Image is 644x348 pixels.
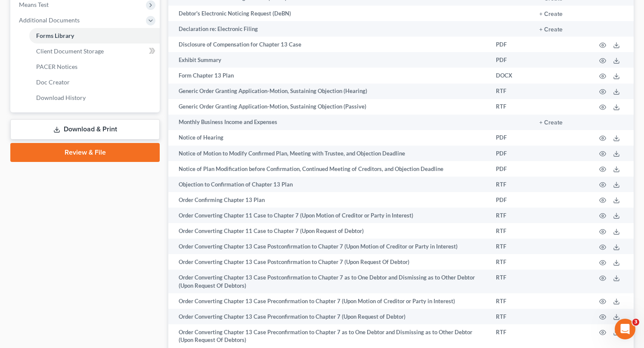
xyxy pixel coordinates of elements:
[10,143,160,162] a: Review & File
[168,130,489,146] td: Notice of Hearing
[29,59,160,75] a: PACER Notices
[168,239,489,254] td: Order Converting Chapter 13 Case Postconfirmation to Chapter 7 (Upon Motion of Creditor or Party ...
[36,47,104,55] span: Client Document Storage
[168,223,489,239] td: Order Converting Chapter 11 Case to Chapter 7 (Upon Request of Debtor)
[168,21,489,37] td: Declaration re: Electronic Filing
[539,11,563,17] button: + Create
[489,161,533,177] td: PDF
[615,319,635,339] iframe: Intercom live chat
[36,94,86,101] span: Download History
[489,293,533,309] td: RTF
[36,63,77,70] span: PACER Notices
[168,115,489,130] td: Monthly Business Income and Expenses
[168,68,489,83] td: Form Chapter 13 Plan
[168,254,489,270] td: Order Converting Chapter 13 Case Postconfirmation to Chapter 7 (Upon Request Of Debtor)
[168,146,489,161] td: Notice of Motion to Modify Confirmed Plan, Meeting with Trustee, and Objection Deadline
[10,119,160,140] a: Download & Print
[29,28,160,43] a: Forms Library
[489,309,533,324] td: RTF
[168,6,489,21] td: Debtor's Electronic Noticing Request (DeBN)
[36,32,74,39] span: Forms Library
[168,177,489,192] td: Objection to Confirmation of Chapter 13 Plan
[168,52,489,68] td: Exhibit Summary
[489,223,533,239] td: RTF
[489,146,533,161] td: PDF
[168,309,489,324] td: Order Converting Chapter 13 Case Preconfirmation to Chapter 7 (Upon Request of Debtor)
[489,239,533,254] td: RTF
[489,99,533,115] td: RTF
[168,37,489,52] td: Disclosure of Compensation for Chapter 13 Case
[19,16,80,24] span: Additional Documents
[489,37,533,52] td: PDF
[168,161,489,177] td: Notice of Plan Modification before Confirmation, Continued Meeting of Creditors, and Objection De...
[489,52,533,68] td: PDF
[168,84,489,99] td: Generic Order Granting Application-Motion, Sustaining Objection (Hearing)
[168,192,489,208] td: Order Confirming Chapter 13 Plan
[36,78,70,86] span: Doc Creator
[489,254,533,270] td: RTF
[168,99,489,115] td: Generic Order Granting Application-Motion, Sustaining Objection (Passive)
[168,208,489,223] td: Order Converting Chapter 11 Case to Chapter 7 (Upon Motion of Creditor or Party in Interest)
[489,177,533,192] td: RTF
[489,84,533,99] td: RTF
[168,270,489,293] td: Order Converting Chapter 13 Case Postconfirmation to Chapter 7 as to One Debtor and Dismissing as...
[539,27,563,33] button: + Create
[19,1,49,8] span: Means Test
[168,293,489,309] td: Order Converting Chapter 13 Case Preconfirmation to Chapter 7 (Upon Motion of Creditor or Party i...
[489,208,533,223] td: RTF
[29,43,160,59] a: Client Document Storage
[168,324,489,348] td: Order Converting Chapter 13 Case Preconfirmation to Chapter 7 as to One Debtor and Dismissing as ...
[539,120,563,126] button: + Create
[489,192,533,208] td: PDF
[29,75,160,90] a: Doc Creator
[29,90,160,106] a: Download History
[489,270,533,293] td: RTF
[489,130,533,146] td: PDF
[489,324,533,348] td: RTF
[489,68,533,83] td: DOCX
[632,319,639,326] span: 3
